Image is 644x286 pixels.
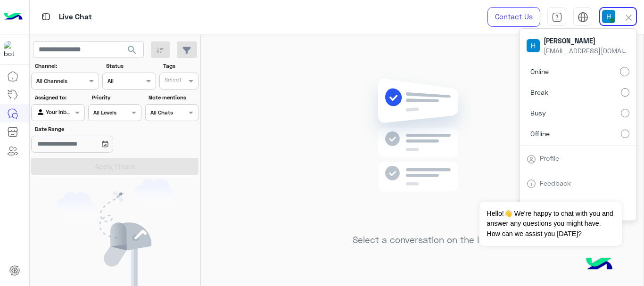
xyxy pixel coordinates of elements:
[35,93,83,102] label: Assigned to:
[92,93,140,102] label: Priority
[530,129,550,139] span: Offline
[540,179,571,187] a: Feedback
[530,66,549,76] span: Online
[4,41,21,58] img: 923305001092802
[163,62,198,70] label: Tags
[527,179,536,188] img: tab
[621,109,629,117] input: Busy
[59,11,92,24] p: Live Chat
[621,130,629,138] input: Offline
[583,248,616,281] img: hulul-logo.png
[544,46,628,56] span: [EMAIL_ADDRESS][DOMAIN_NAME]
[163,75,182,86] div: Select
[35,62,98,70] label: Channel:
[623,12,634,23] img: close
[527,39,540,52] img: userImage
[552,12,562,23] img: tab
[530,87,548,97] span: Break
[547,7,566,27] a: tab
[31,158,198,175] button: Apply Filters
[621,88,629,97] input: Break
[479,202,621,246] span: Hello!👋 We're happy to chat with you and answer any questions you might have. How can we assist y...
[35,125,140,133] label: Date Range
[602,10,615,23] img: userImage
[149,93,197,102] label: Note mentions
[353,235,492,245] h5: Select a conversation on the left
[487,7,540,27] a: Contact Us
[40,11,52,23] img: tab
[540,154,559,162] a: Profile
[354,71,490,228] img: no messages
[4,7,23,27] img: Logo
[620,67,629,76] input: Online
[126,44,138,56] span: search
[121,41,144,62] button: search
[530,108,546,118] span: Busy
[544,36,628,46] span: [PERSON_NAME]
[527,155,536,164] img: tab
[106,62,155,70] label: Status
[578,12,588,23] img: tab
